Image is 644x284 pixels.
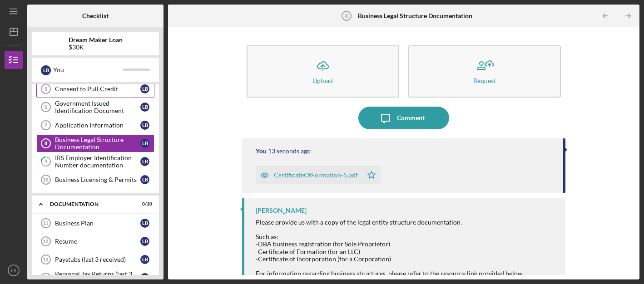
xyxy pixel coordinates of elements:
[140,103,149,112] div: L B
[55,176,140,183] div: Business Licensing & Permits
[256,219,524,277] div: Please provide us with a copy of the legal entity structure documentation. Such as: -DBA business...
[36,80,154,98] a: 5Consent to Pull CreditLB
[36,250,154,269] a: 13Paystubs (last 3 received)LB
[36,98,154,116] a: 6Government Issued Identification DocumentLB
[256,166,381,184] button: CertificateOfFormation-5.pdf
[256,207,307,214] div: [PERSON_NAME]
[55,238,140,245] div: Resume
[55,100,140,114] div: Government Issued Identification Document
[397,107,425,129] div: Comment
[55,122,140,129] div: Application Information
[45,104,47,110] tspan: 6
[43,177,48,182] tspan: 10
[358,107,449,129] button: Comment
[45,122,47,128] tspan: 7
[140,121,149,130] div: L B
[36,171,154,189] a: 10Business Licensing & PermitsLB
[45,159,48,165] tspan: 9
[55,85,140,93] div: Consent to Pull Credit
[140,255,149,264] div: L B
[136,201,152,207] div: 0 / 10
[43,220,48,226] tspan: 11
[256,147,267,155] div: You
[140,273,149,282] div: L B
[55,256,140,263] div: Paystubs (last 3 received)
[140,175,149,184] div: L B
[247,45,399,98] button: Upload
[55,154,140,169] div: IRS Employer Identification Number documentation
[36,134,154,152] a: 8Business Legal Structure DocumentationLB
[268,147,311,155] time: 2025-08-13 02:04
[11,268,16,273] text: LB
[5,261,23,279] button: LB
[41,65,51,75] div: L B
[312,77,333,84] div: Upload
[45,86,47,92] tspan: 5
[358,12,472,20] b: Business Legal Structure Documentation
[53,62,123,78] div: You
[140,219,149,228] div: L B
[36,116,154,134] a: 7Application InformationLB
[140,139,149,148] div: L B
[43,239,48,244] tspan: 12
[82,12,109,20] b: Checklist
[55,220,140,227] div: Business Plan
[140,157,149,166] div: L B
[43,257,48,262] tspan: 13
[140,84,149,93] div: L B
[36,232,154,250] a: 12ResumeLB
[69,44,123,51] div: $30K
[45,141,47,146] tspan: 8
[55,136,140,151] div: Business Legal Structure Documentation
[345,13,348,19] tspan: 8
[140,237,149,246] div: L B
[274,171,358,179] div: CertificateOfFormation-5.pdf
[473,77,496,84] div: Request
[36,152,154,171] a: 9IRS Employer Identification Number documentationLB
[69,36,123,44] b: Dream Maker Loan
[50,201,129,207] div: Documentation
[408,45,561,98] button: Request
[36,214,154,232] a: 11Business PlanLB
